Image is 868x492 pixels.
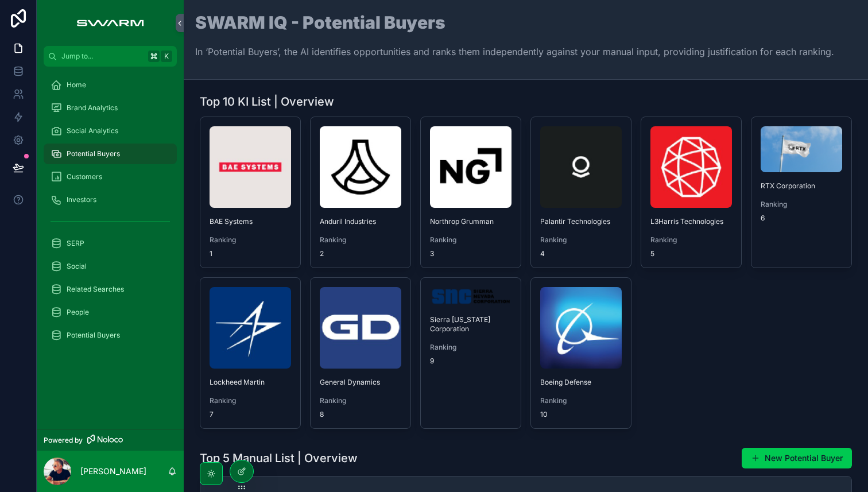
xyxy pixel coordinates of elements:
a: General DynamicsRanking8 [310,277,411,429]
span: Palantir Technologies [540,217,622,226]
a: Boeing DefenseRanking10 [530,277,631,429]
span: Social Analytics [67,126,118,135]
h1: SWARM IQ - Potential Buyers [195,14,834,31]
span: Investors [67,195,96,204]
a: Social Analytics [44,121,177,141]
h1: Top 10 KI List | Overview [200,94,334,110]
span: Brand Analytics [67,103,118,113]
a: RTX CorporationRanking6 [751,117,852,268]
a: Home [44,75,177,95]
img: App logo [71,14,149,32]
span: 1 [210,249,291,258]
a: Potential Buyers [44,144,177,164]
span: Ranking [210,235,291,245]
span: Ranking [430,343,511,352]
img: rtx.com [761,126,842,172]
a: People [44,302,177,323]
span: L3Harris Technologies [650,217,732,226]
a: Powered by [37,429,184,451]
span: 6 [761,214,842,223]
span: Ranking [210,396,291,405]
span: Sierra [US_STATE] Corporation [430,315,511,334]
span: Ranking [540,396,622,405]
a: Northrop GrummanRanking3 [420,117,521,268]
img: gd.com [320,287,401,369]
img: l3harris.com [650,126,732,208]
span: 7 [210,410,291,419]
span: SERP [67,239,84,248]
div: scrollable content [37,67,184,361]
span: Northrop Grumman [430,217,511,226]
img: sncorp.com [430,287,511,306]
h1: Top 5 Manual List | Overview [200,450,358,466]
span: Ranking [761,200,842,209]
span: Powered by [44,436,83,445]
span: 10 [540,410,622,419]
a: Lockheed MartinRanking7 [200,277,301,429]
span: 9 [430,357,511,366]
span: Ranking [320,235,401,245]
p: [PERSON_NAME] [80,466,146,477]
span: Ranking [430,235,511,245]
img: northropgrumman.com [430,126,511,208]
span: Lockheed Martin [210,378,291,387]
span: Boeing Defense [540,378,622,387]
span: Potential Buyers [67,331,120,340]
span: Ranking [540,235,622,245]
a: SERP [44,233,177,254]
span: 8 [320,410,401,419]
span: 3 [430,249,511,258]
button: Jump to...K [44,46,177,67]
span: Related Searches [67,285,124,294]
a: Investors [44,189,177,210]
span: General Dynamics [320,378,401,387]
a: Social [44,256,177,277]
span: BAE Systems [210,217,291,226]
span: Ranking [320,396,401,405]
span: Jump to... [61,52,144,61]
a: Related Searches [44,279,177,300]
span: Potential Buyers [67,149,120,158]
button: New Potential Buyer [742,448,852,468]
a: L3Harris TechnologiesRanking5 [641,117,742,268]
a: Customers [44,166,177,187]
p: In ‘Potential Buyers’, the AI identifies opportunities and ranks them independently against your ... [195,45,834,59]
span: Customers [67,172,102,181]
span: 2 [320,249,401,258]
span: 5 [650,249,732,258]
img: boeing.com [540,287,622,369]
span: 4 [540,249,622,258]
img: palantir.com [540,126,622,208]
span: Anduril Industries [320,217,401,226]
span: Ranking [650,235,732,245]
a: Brand Analytics [44,98,177,118]
a: Potential Buyers [44,325,177,346]
img: anduril.com [320,126,401,208]
span: K [162,52,171,61]
a: Sierra [US_STATE] CorporationRanking9 [420,277,521,429]
span: Home [67,80,86,90]
span: Social [67,262,87,271]
span: RTX Corporation [761,181,842,191]
img: lockheedmartin.com [210,287,291,369]
a: Palantir TechnologiesRanking4 [530,117,631,268]
span: People [67,308,89,317]
img: baesystems.com [210,126,291,208]
a: Anduril IndustriesRanking2 [310,117,411,268]
a: BAE SystemsRanking1 [200,117,301,268]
